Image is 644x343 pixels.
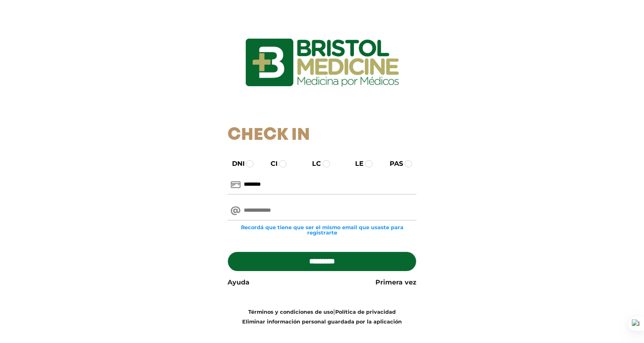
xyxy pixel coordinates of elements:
small: Recordá que tiene que ser el mismo email que usaste para registrarte [228,225,416,235]
div: | [221,307,423,326]
img: logo_ingresarbristol.jpg [212,10,432,115]
label: DNI [225,159,245,169]
a: Términos y condiciones de uso [248,309,333,315]
a: Política de privacidad [335,309,396,315]
label: LC [305,159,321,169]
a: Primera vez [375,278,416,287]
label: CI [263,159,278,169]
h1: Check In [228,125,416,145]
a: Eliminar información personal guardada por la aplicación [242,319,402,325]
label: LE [348,159,364,169]
label: PAS [382,159,403,169]
a: Ayuda [228,278,249,287]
